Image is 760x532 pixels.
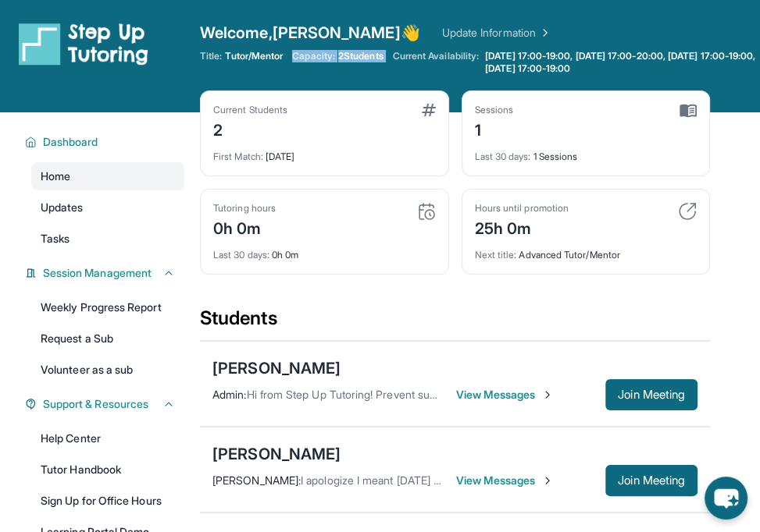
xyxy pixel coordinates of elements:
img: Chevron-Right [541,388,554,401]
img: card [422,104,436,116]
a: Help Center [31,424,184,452]
span: Admin : [212,388,246,401]
span: Dashboard [43,134,98,150]
a: Updates [31,193,184,222]
span: Session Management [43,265,152,281]
div: [DATE] [213,141,436,163]
img: Chevron-Right [541,474,554,487]
a: Tasks [31,225,184,253]
span: Join Meeting [618,390,685,399]
div: Students [200,306,710,340]
span: Support & Resources [43,396,148,412]
span: Home [41,168,70,184]
button: Join Meeting [605,465,698,496]
span: Last 30 days : [475,151,531,162]
a: Request a Sub [31,325,184,353]
span: Capacity: [292,50,335,62]
a: Volunteer as a sub [31,356,184,384]
span: [PERSON_NAME] : [212,473,301,487]
span: Next title : [475,249,517,261]
span: Welcome, [PERSON_NAME] 👋 [200,22,420,44]
img: logo [19,22,148,66]
span: View Messages [456,473,554,488]
div: Hours until promotion [475,202,569,215]
span: View Messages [456,387,554,403]
a: [DATE] 17:00-19:00, [DATE] 17:00-20:00, [DATE] 17:00-19:00, [DATE] 17:00-19:00 [482,50,760,75]
div: 1 Sessions [475,141,698,163]
span: 2 Students [338,50,384,62]
button: chat-button [705,477,748,520]
button: Support & Resources [37,396,175,412]
span: Last 30 days : [213,249,269,261]
a: Sign Up for Office Hours [31,487,184,515]
button: Join Meeting [605,379,698,410]
span: Current Availability: [393,50,479,75]
div: Current Students [213,104,287,116]
img: card [678,202,697,221]
a: Update Information [442,25,551,41]
div: 2 [213,116,287,141]
span: Join Meeting [618,476,685,485]
span: Updates [41,200,84,215]
span: I apologize I meant [DATE] or [DATE]. [301,473,483,487]
div: [PERSON_NAME] [212,443,341,465]
div: Tutoring hours [213,202,276,215]
div: 1 [475,116,514,141]
span: First Match : [213,151,263,162]
a: Tutor Handbook [31,456,184,484]
div: 0h 0m [213,239,436,261]
div: Advanced Tutor/Mentor [475,239,698,261]
div: [PERSON_NAME] [212,357,341,379]
span: Tasks [41,231,70,246]
div: 0h 0m [213,215,276,239]
button: Dashboard [37,134,175,150]
a: Home [31,162,184,190]
span: Tutor/Mentor [225,50,283,62]
div: Sessions [475,104,514,116]
img: card [417,202,436,221]
span: [DATE] 17:00-19:00, [DATE] 17:00-20:00, [DATE] 17:00-19:00, [DATE] 17:00-19:00 [485,50,757,75]
div: 25h 0m [475,215,569,239]
a: Weekly Progress Report [31,293,184,321]
img: Chevron Right [536,25,551,41]
span: Title: [200,50,222,62]
img: card [680,104,697,118]
button: Session Management [37,265,175,281]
